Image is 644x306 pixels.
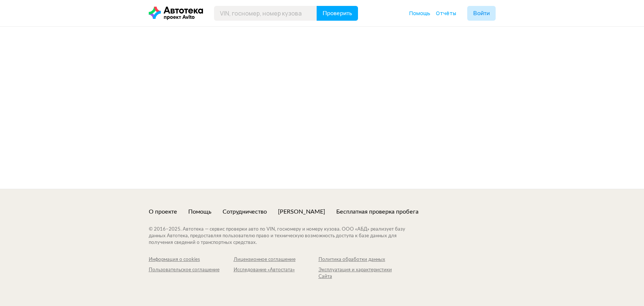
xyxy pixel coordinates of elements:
button: Проверить [317,6,358,21]
div: Исследование «Автостата» [234,267,318,273]
div: Пользовательское соглашение [149,267,234,273]
a: [PERSON_NAME] [278,208,325,216]
a: Пользовательское соглашение [149,267,234,280]
a: О проекте [149,208,177,216]
span: Помощь [409,10,430,17]
a: Отчёты [436,10,456,17]
a: Эксплуатация и характеристики Сайта [318,267,403,280]
a: Сотрудничество [223,208,267,216]
a: Помощь [409,10,430,17]
button: Войти [467,6,496,21]
a: Исследование «Автостата» [234,267,318,280]
span: Отчёты [436,10,456,17]
span: Войти [473,10,490,16]
input: VIN, госномер, номер кузова [214,6,317,21]
span: Проверить [323,10,352,16]
a: Лицензионное соглашение [234,256,318,263]
div: © 2016– 2025 . Автотека — сервис проверки авто по VIN, госномеру и номеру кузова. ООО «АБД» реали... [149,226,420,246]
a: Политика обработки данных [318,256,403,263]
a: Информация о cookies [149,256,234,263]
a: Бесплатная проверка пробега [336,208,419,216]
a: Помощь [188,208,211,216]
